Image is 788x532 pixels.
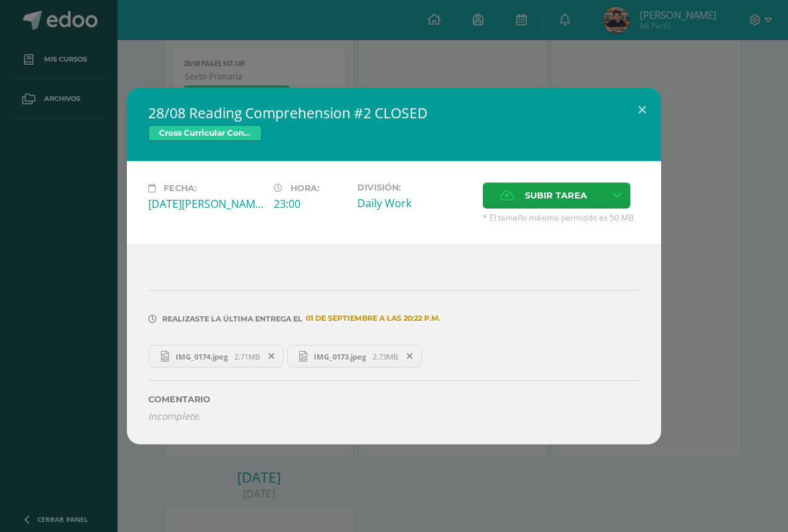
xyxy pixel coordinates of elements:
span: Hora: [290,183,319,193]
label: División: [357,182,472,192]
span: * El tamaño máximo permitido es 50 MB [483,212,640,223]
span: 2.73MB [373,352,398,362]
a: IMG_0174.jpeg 2.71MB [148,345,284,368]
div: Daily Work [357,196,472,211]
span: Remover entrega [260,349,283,364]
div: 23:00 [274,196,347,211]
span: Remover entrega [399,349,421,364]
span: Fecha: [164,183,196,193]
h2: 28/08 Reading Comprehension #2 CLOSED [148,104,640,122]
span: 2.71MB [234,352,260,362]
div: [DATE][PERSON_NAME] [148,196,263,211]
i: Incomplete. [148,410,201,422]
span: IMG_0174.jpeg [169,352,234,362]
span: Subir tarea [525,183,587,208]
span: Cross Curricular Connections [148,125,262,141]
span: Realizaste la última entrega el [162,314,303,323]
span: IMG_0173.jpeg [307,352,373,362]
a: IMG_0173.jpeg 2.73MB [287,345,423,368]
button: Close (Esc) [623,88,661,133]
label: Comentario [148,394,640,404]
